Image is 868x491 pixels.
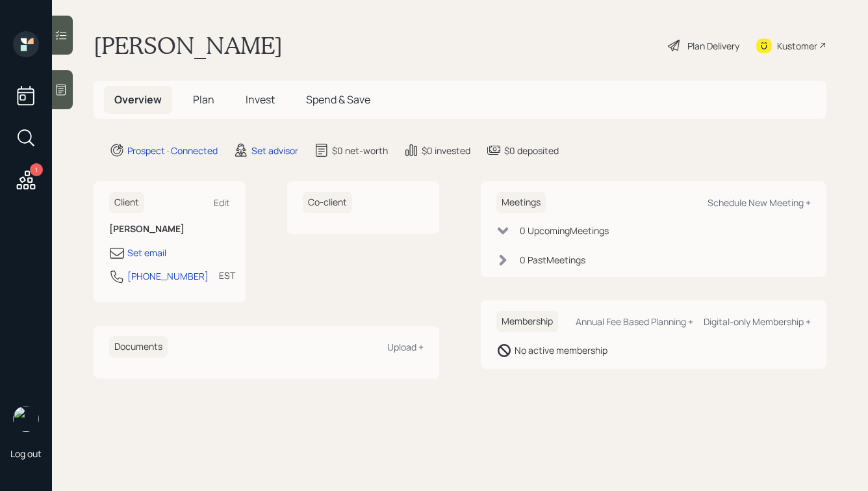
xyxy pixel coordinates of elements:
[109,224,230,235] h6: [PERSON_NAME]
[387,341,424,353] div: Upload +
[193,92,214,107] span: Plan
[306,92,370,107] span: Spend & Save
[422,144,470,157] div: $0 invested
[127,246,166,259] div: Set email
[704,315,811,328] div: Digital-only Membership +
[576,315,693,328] div: Annual Fee Based Planning +
[109,336,168,358] h6: Documents
[520,253,585,267] div: 0 Past Meeting s
[303,192,352,213] h6: Co-client
[708,196,811,209] div: Schedule New Meeting +
[127,269,209,283] div: [PHONE_NUMBER]
[13,406,39,432] img: hunter_neumayer.jpg
[777,39,817,53] div: Kustomer
[219,269,235,282] div: EST
[30,163,43,176] div: 1
[251,144,298,157] div: Set advisor
[10,447,42,460] div: Log out
[94,31,283,60] h1: [PERSON_NAME]
[109,192,144,213] h6: Client
[214,196,230,209] div: Edit
[332,144,388,157] div: $0 net-worth
[127,144,218,157] div: Prospect · Connected
[496,311,558,332] h6: Membership
[496,192,546,213] h6: Meetings
[687,39,739,53] div: Plan Delivery
[520,224,609,237] div: 0 Upcoming Meeting s
[515,343,607,357] div: No active membership
[504,144,559,157] div: $0 deposited
[246,92,275,107] span: Invest
[114,92,162,107] span: Overview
